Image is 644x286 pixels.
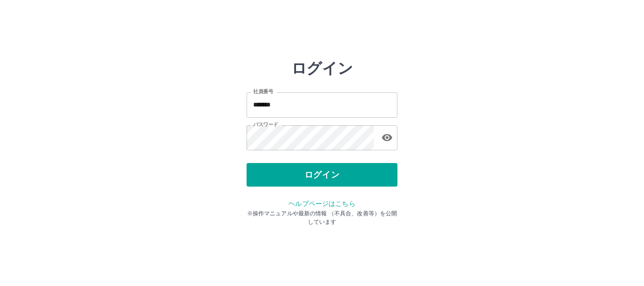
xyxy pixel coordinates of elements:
h2: ログイン [291,59,353,77]
p: ※操作マニュアルや最新の情報 （不具合、改善等）を公開しています [247,209,397,226]
label: 社員番号 [253,88,273,95]
a: ヘルプページはこちら [289,200,355,207]
label: パスワード [253,121,278,128]
button: ログイン [247,163,397,187]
